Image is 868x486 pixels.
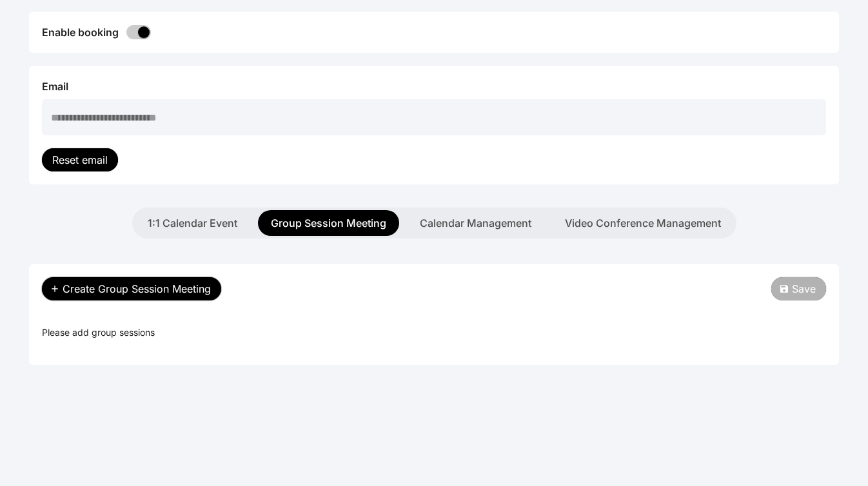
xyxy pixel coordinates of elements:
button: 1:1 Calendar Event [135,210,250,236]
button: Reset email [42,148,118,171]
div: Please add group sessions [42,313,826,352]
span: Save [792,281,816,296]
button: Create Group Session Meeting [42,277,221,300]
button: Calendar Management [407,210,544,236]
span: Create Group Session Meeting [63,281,211,296]
button: Save [771,277,826,300]
button: Group Session Meeting [258,210,399,236]
span: Enable booking [42,26,119,39]
div: Email [42,79,826,94]
button: Video Conference Management [552,210,734,236]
